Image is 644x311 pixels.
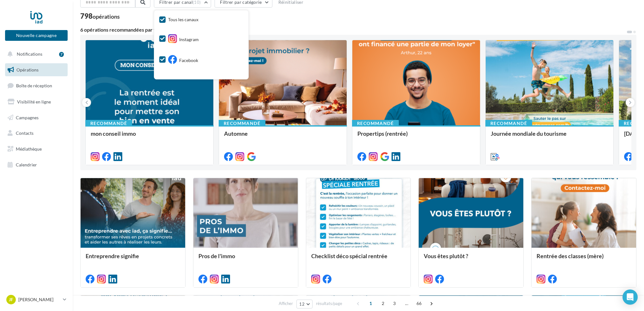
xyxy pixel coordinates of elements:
span: 2 [378,298,388,308]
button: Nouvelle campagne [5,30,68,41]
span: Facebook [179,57,198,64]
span: 12 [299,302,305,307]
div: Propertips (rentrée) [357,130,475,143]
div: Checklist déco spécial rentrée [311,253,406,265]
span: 1 [366,298,376,308]
span: Instagram [179,36,199,43]
div: Recommandé [352,120,399,127]
div: 6 opérations recommandées par votre enseigne [80,27,626,32]
span: Contacts [16,130,33,136]
span: Opérations [16,67,39,72]
a: Boîte de réception [4,79,69,92]
a: Visibilité en ligne [4,95,69,109]
span: 3 [389,298,399,308]
a: JF [PERSON_NAME] [5,294,68,306]
div: opérations [93,14,120,19]
a: Calendrier [4,158,69,171]
span: 66 [414,298,424,308]
div: Recommandé [85,120,132,127]
div: 7 [59,52,64,57]
div: Open Intercom Messenger [623,289,638,305]
span: Médiathèque [16,146,42,152]
div: Recommandé [219,120,265,127]
div: Vous êtes plutôt ? [424,253,518,265]
div: Automne [224,130,342,143]
button: 12 [296,300,313,308]
div: mon conseil immo [91,130,208,143]
span: Notifications [17,51,42,57]
a: Contacts [4,127,69,140]
p: [PERSON_NAME] [18,296,60,303]
div: 798 [80,13,120,20]
span: Calendrier [16,162,37,167]
span: Tous les canaux [168,17,198,22]
button: Notifications 7 [4,47,66,61]
a: Opérations [4,63,69,77]
div: Journée mondiale du tourisme [491,130,608,143]
span: Visibilité en ligne [17,99,51,104]
a: Médiathèque [4,142,69,156]
div: Rentrée des classes (mère) [537,253,631,265]
span: Boîte de réception [16,83,52,88]
div: Recommandé [485,120,532,127]
div: Pros de l'immo [198,253,293,265]
span: résultats/page [316,301,342,307]
div: Entreprendre signifie [86,253,180,265]
span: ... [402,298,412,308]
span: JF [9,296,13,303]
span: Campagnes [16,115,39,120]
span: Afficher [279,301,293,307]
a: Campagnes [4,111,69,124]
